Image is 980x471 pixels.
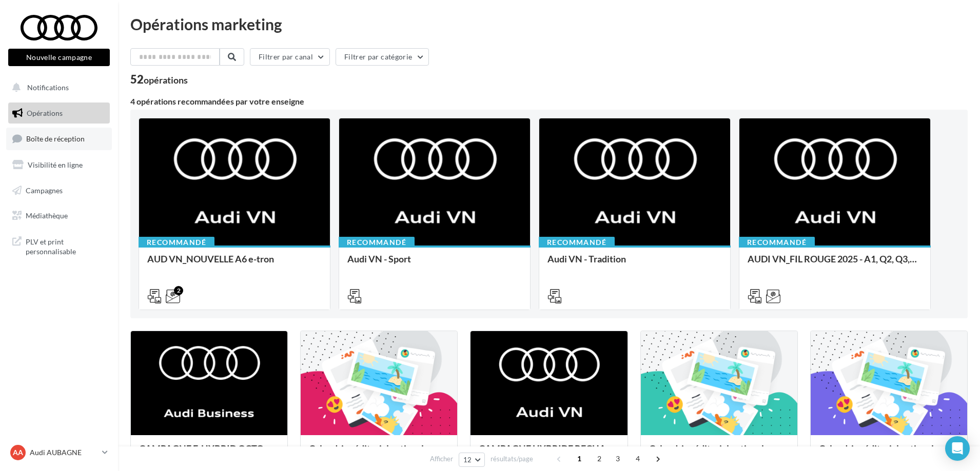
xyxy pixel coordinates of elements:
[539,237,615,248] div: Recommandé
[8,443,110,462] a: AA Audi AUBAGNE
[748,254,922,274] div: AUDI VN_FIL ROUGE 2025 - A1, Q2, Q3, Q5 et Q4 e-tron
[6,103,112,124] a: Opérations
[130,16,968,32] div: Opérations marketing
[139,443,279,464] div: CAMPAGNE E-HYBRID OCTOBRE B2B
[174,286,183,295] div: 2
[547,254,722,274] div: Audi VN - Tradition
[347,254,522,274] div: Audi VN - Sport
[6,128,112,150] a: Boîte de réception
[8,49,110,66] button: Nouvelle campagne
[649,443,789,464] div: Calendrier éditorial national : semaine du 15.09 au 21.09
[336,48,429,66] button: Filtrer par catégorie
[147,254,322,274] div: AUD VN_NOUVELLE A6 e-tron
[26,134,85,143] span: Boîte de réception
[250,48,330,66] button: Filtrer par canal
[139,237,214,248] div: Recommandé
[6,180,112,201] a: Campagnes
[459,453,485,467] button: 12
[819,443,959,464] div: Calendrier éditorial national : semaine du 08.09 au 14.09
[30,447,98,458] p: Audi AUBAGNE
[479,443,619,464] div: CAMPAGNE HYBRIDE RECHARGEABLE
[13,447,23,458] span: AA
[26,186,63,194] span: Campagnes
[26,211,68,220] span: Médiathèque
[28,160,83,169] span: Visibilité en ligne
[591,450,607,467] span: 2
[130,74,188,85] div: 52
[6,77,108,98] button: Notifications
[945,436,970,461] div: Open Intercom Messenger
[739,237,815,248] div: Recommandé
[144,75,188,85] div: opérations
[130,97,968,106] div: 4 opérations recommandées par votre enseigne
[6,205,112,227] a: Médiathèque
[463,456,472,464] span: 12
[491,454,533,464] span: résultats/page
[610,450,626,467] span: 3
[6,154,112,176] a: Visibilité en ligne
[26,235,106,257] span: PLV et print personnalisable
[27,109,63,117] span: Opérations
[430,454,453,464] span: Afficher
[6,231,112,261] a: PLV et print personnalisable
[630,450,646,467] span: 4
[27,83,69,92] span: Notifications
[339,237,415,248] div: Recommandé
[309,443,449,464] div: Calendrier éditorial national : semaine du 22.09 au 28.09
[571,450,587,467] span: 1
